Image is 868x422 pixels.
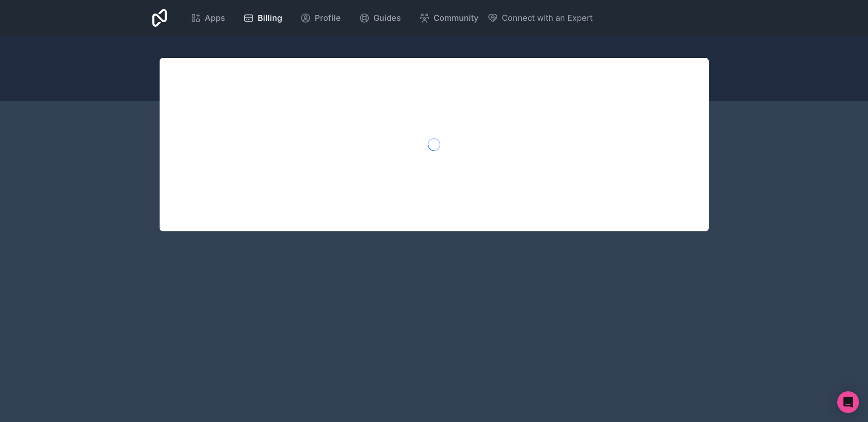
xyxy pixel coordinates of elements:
a: Profile [293,8,348,28]
span: Community [434,12,478,24]
a: Apps [183,8,232,28]
span: Guides [373,12,401,24]
button: Connect with an Expert [487,12,593,24]
div: Open Intercom Messenger [837,391,859,413]
a: Community [412,8,486,28]
span: Connect with an Expert [502,12,593,24]
a: Guides [352,8,408,28]
span: Profile [315,12,341,24]
a: Billing [236,8,289,28]
span: Billing [258,12,282,24]
span: Apps [205,12,225,24]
